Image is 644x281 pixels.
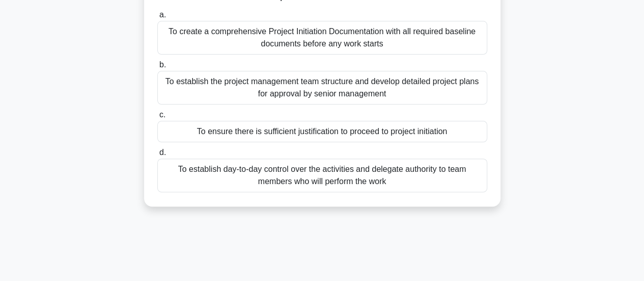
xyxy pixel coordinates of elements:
span: a. [159,10,166,19]
span: b. [159,60,166,69]
div: To create a comprehensive Project Initiation Documentation with all required baseline documents b... [157,21,487,55]
div: To establish the project management team structure and develop detailed project plans for approva... [157,71,487,105]
div: To ensure there is sufficient justification to proceed to project initiation [157,121,487,142]
span: d. [159,148,166,157]
span: c. [159,110,165,119]
div: To establish day-to-day control over the activities and delegate authority to team members who wi... [157,159,487,192]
